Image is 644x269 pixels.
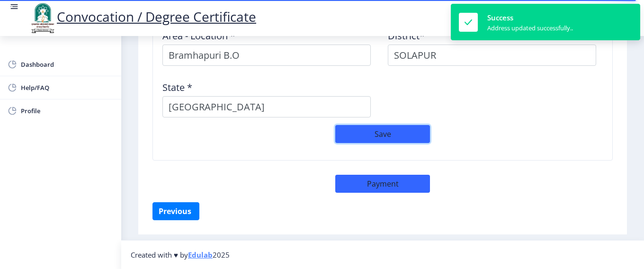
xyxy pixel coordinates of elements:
span: Dashboard [21,59,114,70]
input: State [162,96,371,117]
a: Convocation / Degree Certificate [28,8,256,26]
input: Area - Location [162,45,371,66]
div: Address updated successfully.. [487,24,573,32]
label: Area - Location * [162,31,235,41]
span: Success [487,13,513,22]
label: State * [162,83,192,92]
span: Created with ♥ by 2025 [131,250,230,260]
span: Help/FAQ [21,82,114,93]
button: Payment [335,175,430,193]
input: District [388,45,596,66]
button: Previous ‍ [152,202,199,220]
span: Profile [21,105,114,117]
img: logo [28,2,57,34]
label: District* [388,31,425,41]
button: Save [335,125,430,143]
a: Edulab [188,250,213,260]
